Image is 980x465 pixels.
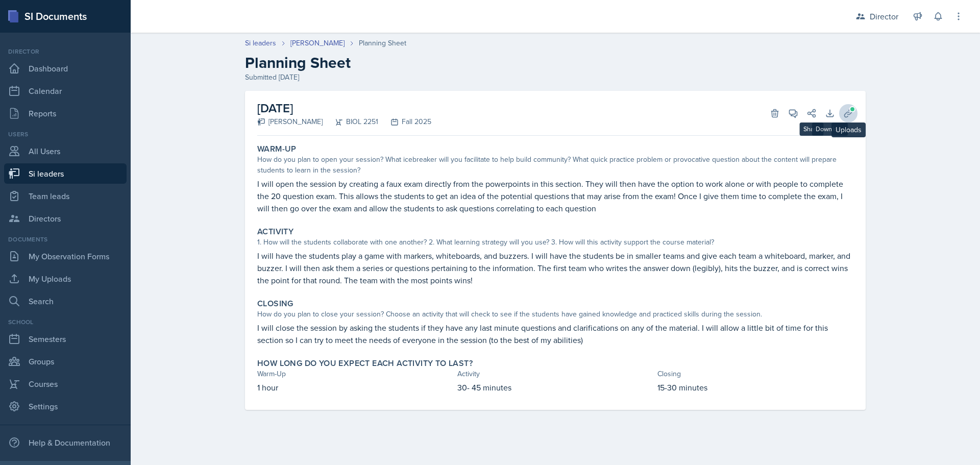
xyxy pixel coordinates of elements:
[657,381,853,394] p: 15-30 minutes
[657,369,853,379] div: Closing
[457,369,653,379] div: Activity
[4,317,127,327] div: School
[257,309,853,320] div: How do you plan to close your session? Choose an activity that will check to see if the students ...
[821,104,839,123] button: Download
[359,38,406,48] div: Planning Sheet
[245,72,866,83] div: Submitted [DATE]
[4,432,127,453] div: Help & Documentation
[257,178,853,214] p: I will open the session by creating a faux exam directly from the powerpoints in this section. Th...
[257,322,853,346] p: I will close the session by asking the students if they have any last minute questions and clarif...
[4,351,127,372] a: Groups
[4,103,127,124] a: Reports
[245,54,866,72] h2: Planning Sheet
[290,38,345,48] a: [PERSON_NAME]
[4,163,127,184] a: Si leaders
[257,227,293,237] label: Activity
[257,299,293,309] label: Closing
[4,396,127,417] a: Settings
[257,99,431,117] h2: [DATE]
[378,116,431,127] div: Fall 2025
[4,81,127,101] a: Calendar
[457,381,653,394] p: 30- 45 minutes
[4,47,127,56] div: Director
[257,250,853,286] p: I will have the students play a game with markers, whiteboards, and buzzers. I will have the stud...
[4,130,127,139] div: Users
[4,58,127,79] a: Dashboard
[257,381,453,394] p: 1 hour
[4,374,127,394] a: Courses
[4,235,127,244] div: Documents
[870,10,898,22] div: Director
[257,358,473,369] label: How long do you expect each activity to last?
[323,116,378,127] div: BIOL 2251
[4,141,127,161] a: All Users
[839,104,857,123] button: Uploads
[257,369,453,379] div: Warm-Up
[4,329,127,349] a: Semesters
[4,186,127,206] a: Team leads
[4,208,127,229] a: Directors
[802,104,821,123] button: Share
[245,38,276,48] a: Si leaders
[4,246,127,266] a: My Observation Forms
[4,291,127,311] a: Search
[257,237,853,248] div: 1. How will the students collaborate with one another? 2. What learning strategy will you use? 3....
[4,268,127,289] a: My Uploads
[257,144,297,154] label: Warm-Up
[257,154,853,176] div: How do you plan to open your session? What icebreaker will you facilitate to help build community...
[257,116,323,127] div: [PERSON_NAME]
